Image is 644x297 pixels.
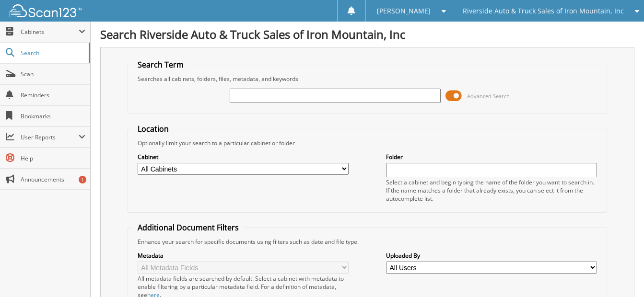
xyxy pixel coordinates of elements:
img: scan123-logo-white.svg [10,4,82,17]
div: Enhance your search for specific documents using filters such as date and file type. [133,238,602,246]
span: User Reports [21,133,79,141]
label: Folder [386,153,597,161]
span: Scan [21,70,85,78]
label: Metadata [138,251,349,260]
span: Announcements [21,175,85,183]
span: Search [21,49,84,57]
label: Cabinet [138,153,349,161]
h1: Search Riverside Auto & Truck Sales of Iron Mountain, Inc [100,26,634,42]
div: Searches all cabinets, folders, files, metadata, and keywords [133,75,602,83]
span: Bookmarks [21,112,85,120]
legend: Search Term [133,59,188,70]
span: Reminders [21,91,85,99]
label: Uploaded By [386,251,597,260]
legend: Additional Document Filters [133,222,244,233]
span: Cabinets [21,28,79,36]
div: Optionally limit your search to a particular cabinet or folder [133,139,602,147]
legend: Location [133,124,174,134]
span: [PERSON_NAME] [377,8,431,14]
div: Select a cabinet and begin typing the name of the folder you want to search in. If the name match... [386,178,597,203]
span: Advanced Search [467,92,510,100]
span: Help [21,154,85,162]
span: Riverside Auto & Truck Sales of Iron Mountain, Inc [463,8,624,14]
div: 1 [79,176,86,183]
